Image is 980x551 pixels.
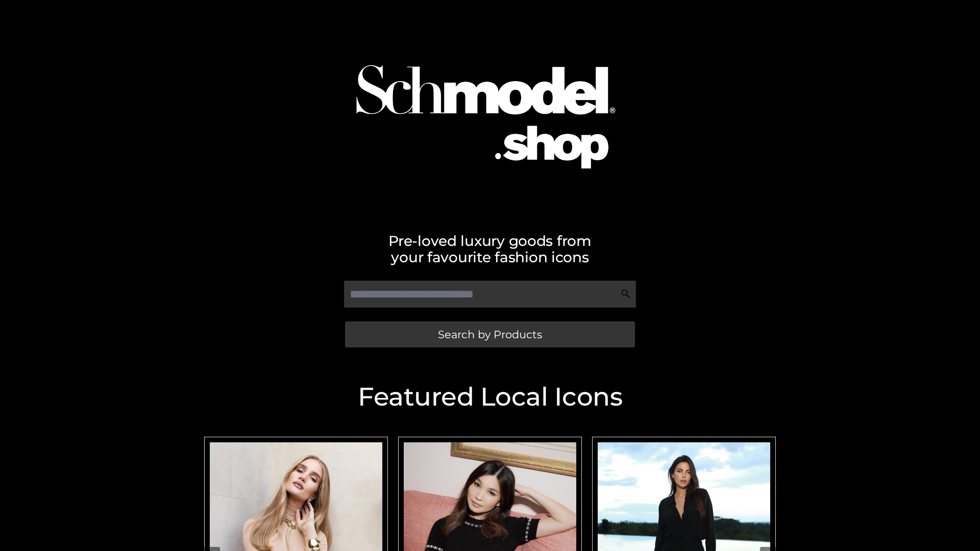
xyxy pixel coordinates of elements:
h2: Featured Local Icons​ [199,384,781,410]
h2: Pre-loved luxury goods from your favourite fashion icons [199,233,781,265]
a: Search by Products [345,321,635,347]
img: Search Icon [621,289,631,299]
span: Search by Products [438,329,542,340]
